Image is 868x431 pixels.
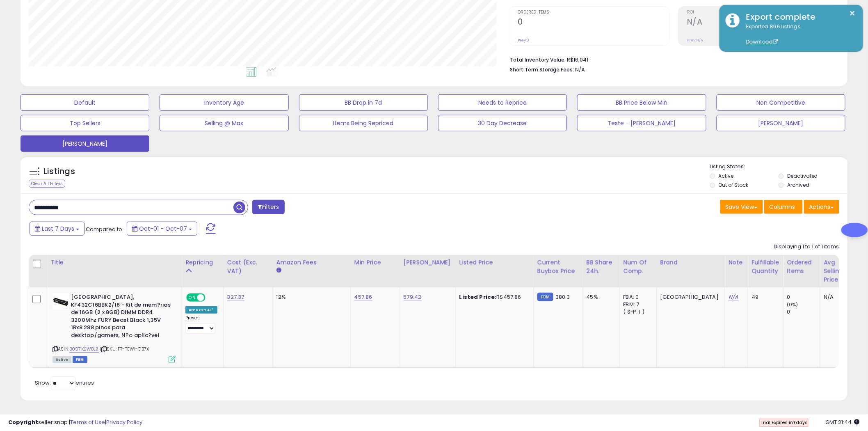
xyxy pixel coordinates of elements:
a: Terms of Use [70,418,105,426]
small: (0%) [787,301,798,308]
b: Total Inventory Value: [510,56,566,63]
div: Amazon Fees [276,258,347,267]
div: Preset: [185,315,217,334]
div: BB Share 24h. [587,258,617,275]
button: BB Price Below Min [577,94,706,111]
div: Displaying 1 to 1 of 1 items [774,243,839,251]
div: ( SFP: 1 ) [624,308,651,316]
a: 579.42 [404,293,422,301]
span: All listings currently available for purchase on Amazon [53,356,71,363]
div: [GEOGRAPHIC_DATA] [660,293,719,301]
button: Inventory Age [160,94,288,111]
span: Last 7 Days [42,225,74,233]
div: Fulfillable Quantity [752,258,780,275]
a: 327.37 [227,293,244,301]
h5: Listings [43,166,75,177]
button: Default [21,94,149,111]
a: Privacy Policy [106,418,142,426]
button: × [850,8,856,18]
span: Show: entries [35,379,94,387]
small: FBM [537,293,553,301]
img: 41XJ679agFL._SL40_.jpg [53,293,69,310]
div: 45% [587,293,614,301]
label: Archived [787,181,809,188]
b: Short Term Storage Fees: [510,66,574,73]
div: Title [50,258,178,267]
div: Brand [660,258,722,267]
div: Listed Price [459,258,530,267]
button: Items Being Repriced [299,115,428,131]
div: Export complete [740,11,857,23]
div: Clear All Filters [29,180,65,188]
h2: N/A [687,17,839,28]
div: 49 [752,293,777,301]
div: Amazon AI * [185,306,217,314]
span: ON [187,294,197,301]
div: ASIN: [53,293,176,362]
span: 2025-10-15 21:44 GMT [826,418,860,426]
span: 380.3 [555,293,570,301]
a: B097K2WBL3 [69,346,99,353]
button: Needs to Reprice [438,94,567,111]
span: | SKU: FT-TEWI-OB7X [100,346,149,352]
a: N/A [729,293,738,301]
span: Columns [770,203,795,211]
span: FBM [73,356,87,363]
div: Repricing [185,258,220,267]
label: Active [719,172,734,179]
div: R$457.86 [459,293,528,301]
button: Selling @ Max [160,115,288,131]
div: Note [729,258,745,267]
span: N/A [575,66,585,73]
button: Top Sellers [21,115,149,131]
label: Deactivated [787,172,818,179]
strong: Copyright [8,418,38,426]
div: Num of Comp. [624,258,653,275]
div: Current Buybox Price [537,258,580,275]
div: [PERSON_NAME] [404,258,452,267]
button: Actions [804,200,839,214]
span: OFF [204,294,217,301]
button: Filters [252,200,284,214]
span: Trial Expires in days [761,419,808,426]
div: Ordered Items [787,258,817,275]
button: Last 7 Days [30,222,85,236]
div: 0 [787,293,820,301]
button: 30 Day Decrease [438,115,567,131]
div: seller snap | | [8,419,142,426]
div: Avg Selling Price [824,258,854,284]
a: 457.86 [354,293,372,301]
div: 0 [787,308,820,316]
li: R$16,041 [510,54,833,64]
div: FBM: 7 [624,301,651,308]
button: Columns [764,200,803,214]
span: Compared to: [86,225,123,233]
b: Listed Price: [459,293,497,301]
div: 12% [276,293,345,301]
button: Teste - [PERSON_NAME] [577,115,706,131]
button: [PERSON_NAME] [21,135,149,152]
button: Save View [720,200,763,214]
div: Exported 896 listings. [740,23,857,46]
button: [PERSON_NAME] [717,115,845,131]
small: Amazon Fees. [276,267,281,274]
p: Listing States: [710,163,847,171]
button: BB Drop in 7d [299,94,428,111]
span: Oct-01 - Oct-07 [139,225,187,233]
span: Ordered Items [518,10,669,15]
b: [GEOGRAPHIC_DATA], KF432C16BBK2/16 - Kit de mem?rias de 16GB (2 x 8GB) DIMM DDR4 3200Mhz FURY Bea... [71,293,171,341]
button: Oct-01 - Oct-07 [127,222,197,236]
h2: 0 [518,17,669,28]
div: Min Price [354,258,397,267]
span: ROI [687,10,839,15]
div: FBA: 0 [624,293,651,301]
label: Out of Stock [719,181,749,188]
div: Cost (Exc. VAT) [227,258,270,275]
b: 7 [793,419,796,426]
button: Non Competitive [717,94,845,111]
small: Prev: 0 [518,38,529,43]
small: Prev: N/A [687,38,703,43]
div: N/A [824,293,851,301]
a: Download [746,38,778,45]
